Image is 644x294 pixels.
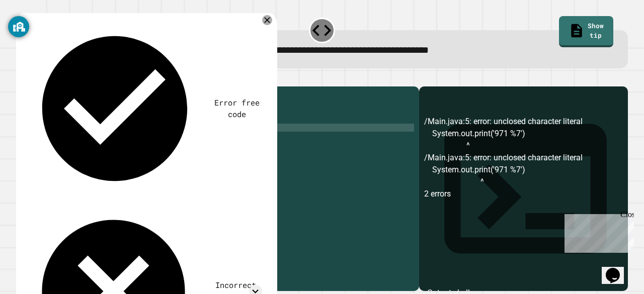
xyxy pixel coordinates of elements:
[602,254,634,284] iframe: chat widget
[424,116,623,290] div: /Main.java:5: error: unclosed character literal System.out.print('971 %7') ^ /Main.java:5: error:...
[560,210,634,253] iframe: chat widget
[559,16,614,48] a: Show tip
[8,16,29,37] button: GoGuardian Privacy Information
[4,4,69,64] div: Chat with us now!Close
[212,97,262,120] div: Error free code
